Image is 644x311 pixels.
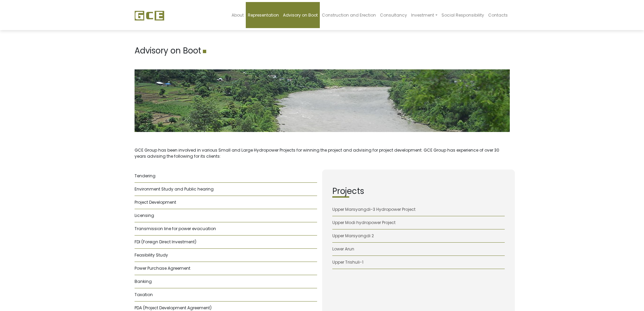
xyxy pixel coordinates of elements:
[135,147,510,159] p: GCE Group has been involved in various Small and Large Hydropower Projects for winning the projec...
[332,186,505,196] h2: Projects
[332,259,363,265] a: Upper Trishuli-1
[135,288,317,302] li: Taxation
[320,2,378,28] a: Construction and Erection
[135,46,510,56] h1: Advisory on Boot
[488,12,508,18] span: Contacts
[135,222,317,236] li: Transmission line for power evacuation
[135,262,317,275] li: Power Purchase Agreement
[332,233,374,239] a: Upper Marsyangdi 2
[281,2,320,28] a: Advisory on Boot
[135,236,317,249] li: FDI (Foreign Direct Investment)
[246,2,281,28] a: Representation
[332,246,354,252] a: Lower Arun
[486,2,510,28] a: Contacts
[135,170,317,183] li: Tendering
[439,2,486,28] a: Social Responsibility
[232,12,244,18] span: About
[135,249,317,262] li: Feasibility Study
[409,2,439,28] a: Investment
[135,209,317,222] li: Licensing
[378,2,409,28] a: Consultancy
[332,220,396,225] a: Upper Modi hydropower Project
[411,12,434,18] span: Investment
[248,12,279,18] span: Representation
[322,12,376,18] span: Construction and Erection
[230,2,246,28] a: About
[135,10,164,21] img: GCE Group
[380,12,407,18] span: Consultancy
[135,196,317,209] li: Project Development
[442,12,484,18] span: Social Responsibility
[283,12,318,18] span: Advisory on Boot
[135,275,317,288] li: Banking
[135,183,317,196] li: Environment Study and Public hearing
[332,206,415,212] a: Upper Marsyangdi-3 Hydropower Project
